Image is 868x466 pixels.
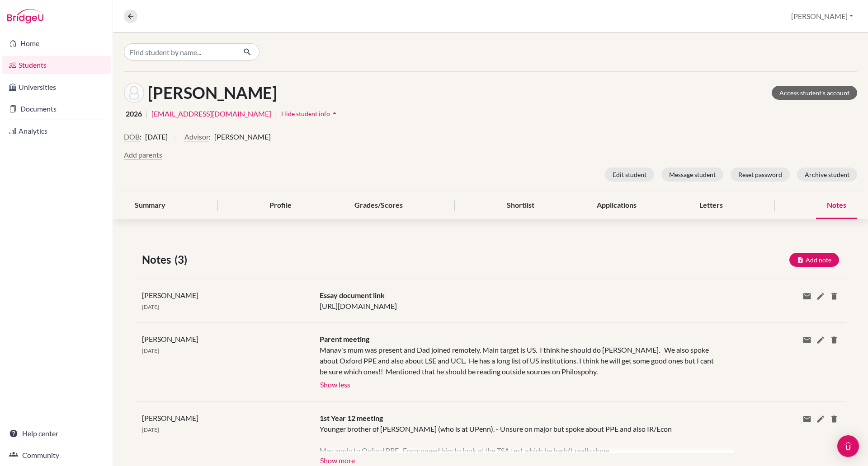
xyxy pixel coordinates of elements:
button: Add note [789,253,839,267]
div: Applications [586,192,647,219]
a: Community [2,446,111,464]
input: Find student by name... [124,43,236,61]
button: Add parents [124,149,162,160]
span: [PERSON_NAME] [142,414,198,422]
a: Universities [2,78,111,96]
span: Parent meeting [320,335,369,343]
a: Students [2,56,111,74]
span: : [140,131,142,142]
div: Grades/Scores [344,192,414,219]
span: [PERSON_NAME] [142,291,198,299]
span: [DATE] [142,426,159,433]
span: | [146,108,148,119]
span: [DATE] [142,303,159,310]
div: Profile [259,192,302,219]
span: Essay document link [320,291,385,299]
a: Analytics [2,122,111,140]
div: Summary [124,192,176,219]
a: Documents [2,100,111,118]
span: | [175,131,177,149]
img: Bridge-U [7,9,43,23]
h1: [PERSON_NAME] [148,83,277,103]
button: Message student [661,168,723,182]
span: [DATE] [145,131,168,142]
a: Access student's account [772,86,857,100]
div: [URL][DOMAIN_NAME] [313,290,727,312]
button: Show less [320,377,351,391]
span: | [275,108,277,119]
span: Notes [142,252,175,268]
span: (3) [175,252,191,268]
a: Home [2,34,111,52]
span: : [209,131,211,142]
button: Advisor [184,131,209,142]
a: [EMAIL_ADDRESS][DOMAIN_NAME] [151,108,271,119]
div: Letters [689,192,734,219]
span: 1st Year 12 meeting [320,414,383,422]
i: arrow_drop_up [330,109,339,118]
div: Manav's mum was present and Dad joined remotely. Main target is US. I think he should do [PERSON_... [320,345,721,377]
a: Help center [2,424,111,443]
div: Open Intercom Messenger [837,435,859,457]
span: [PERSON_NAME] [214,131,271,142]
div: Notes [816,192,857,219]
span: 2026 [126,108,142,119]
div: Shortlist [496,192,545,219]
button: Reset password [731,168,790,182]
button: Hide student infoarrow_drop_up [281,107,340,121]
button: Edit student [605,168,654,182]
button: DOB [124,131,140,142]
img: Manav Jacob's avatar [124,83,144,103]
button: Archive student [797,168,857,182]
span: [DATE] [142,347,159,354]
button: [PERSON_NAME] [787,8,857,25]
div: Younger brother of [PERSON_NAME] (who is at UPenn). - Unsure on major but spoke about PPE and als... [320,424,721,453]
span: Hide student info [281,110,330,117]
span: [PERSON_NAME] [142,335,198,343]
